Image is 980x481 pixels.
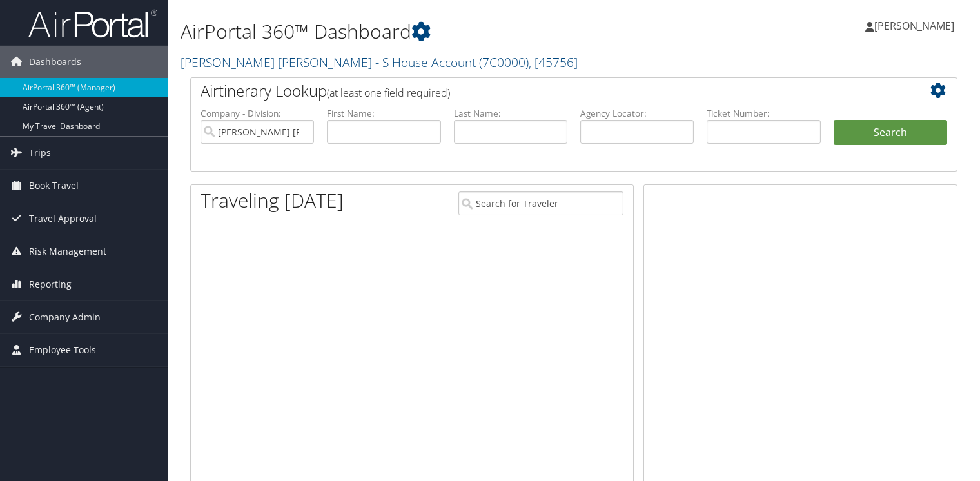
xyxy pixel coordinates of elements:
span: Dashboards [29,46,81,78]
span: , [ 45756 ] [529,54,578,71]
span: Travel Approval [29,202,97,235]
a: [PERSON_NAME] [PERSON_NAME] - S House Account [181,54,578,71]
h1: AirPortal 360™ Dashboard [181,18,705,45]
h1: Traveling [DATE] [201,187,344,214]
span: Trips [29,137,51,169]
img: airportal-logo.png [28,8,157,39]
span: Employee Tools [29,334,96,366]
span: Book Travel [29,170,79,202]
label: Agency Locator: [580,107,694,120]
span: (at least one field required) [327,86,450,100]
span: Reporting [29,268,72,300]
span: [PERSON_NAME] [874,19,954,33]
span: ( 7C0000 ) [479,54,529,71]
span: Risk Management [29,235,106,268]
h2: Airtinerary Lookup [201,80,883,102]
span: Company Admin [29,301,101,333]
label: Ticket Number: [707,107,820,120]
input: Search for Traveler [458,191,623,215]
label: Last Name: [454,107,567,120]
a: [PERSON_NAME] [865,6,967,45]
label: First Name: [327,107,440,120]
button: Search [834,120,947,146]
label: Company - Division: [201,107,314,120]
